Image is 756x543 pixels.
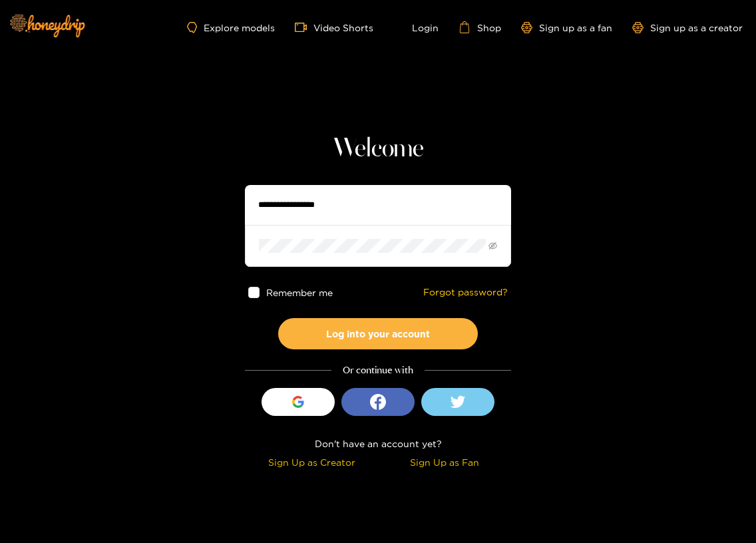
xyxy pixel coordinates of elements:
a: Sign up as a creator [632,22,743,33]
span: Remember me [266,287,333,297]
div: Sign Up as Fan [381,454,508,470]
a: Shop [459,21,501,33]
div: Or continue with [245,363,511,378]
a: Login [393,21,439,33]
h1: Welcome [245,133,511,165]
div: Sign Up as Creator [248,454,375,470]
button: Log into your account [278,318,478,349]
a: Explore models [187,22,275,33]
a: Forgot password? [423,287,508,298]
div: Don't have an account yet? [245,436,511,451]
span: video-camera [295,21,313,33]
a: Video Shorts [295,21,373,33]
a: Sign up as a fan [521,22,612,33]
span: eye-invisible [488,242,497,250]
